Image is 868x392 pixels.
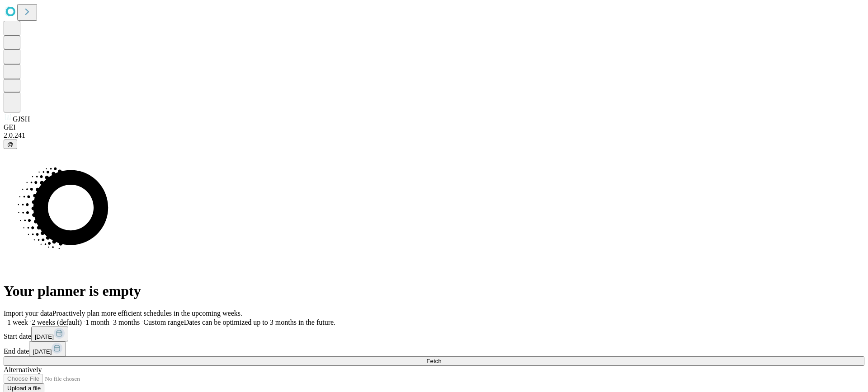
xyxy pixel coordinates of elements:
[4,356,864,366] button: Fetch
[32,318,82,326] span: 2 weeks (default)
[7,318,28,326] span: 1 week
[13,115,30,123] span: GJSH
[113,318,140,326] span: 3 months
[426,358,441,364] span: Fetch
[31,327,68,341] button: [DATE]
[4,309,52,317] span: Import your data
[184,318,335,326] span: Dates can be optimized up to 3 months in the future.
[4,341,864,356] div: End date
[85,318,109,326] span: 1 month
[4,327,864,341] div: Start date
[52,309,242,317] span: Proactively plan more efficient schedules in the upcoming weeks.
[143,318,184,326] span: Custom range
[4,140,17,149] button: @
[35,333,54,340] span: [DATE]
[4,123,864,131] div: GEI
[7,141,14,148] span: @
[4,283,864,299] h1: Your planner is empty
[29,341,66,356] button: [DATE]
[4,366,42,373] span: Alternatively
[33,348,52,355] span: [DATE]
[4,131,864,140] div: 2.0.241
